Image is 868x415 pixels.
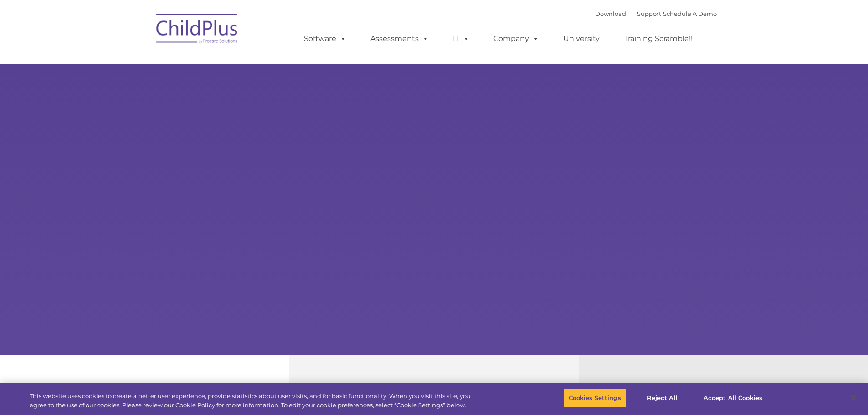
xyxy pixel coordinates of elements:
a: University [554,30,609,48]
button: Reject All [634,389,691,408]
a: Company [484,30,548,48]
font: | [595,10,717,17]
button: Cookies Settings [564,389,626,408]
a: Schedule A Demo [663,10,717,17]
a: IT [444,30,478,48]
a: Download [595,10,626,17]
a: Training Scramble!! [615,30,702,48]
a: Software [295,30,355,48]
button: Accept All Cookies [699,389,767,408]
a: Assessments [361,30,438,48]
img: ChildPlus by Procare Solutions [152,7,243,53]
a: Support [637,10,661,17]
div: This website uses cookies to create a better user experience, provide statistics about user visit... [30,392,478,410]
button: Close [843,388,863,408]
